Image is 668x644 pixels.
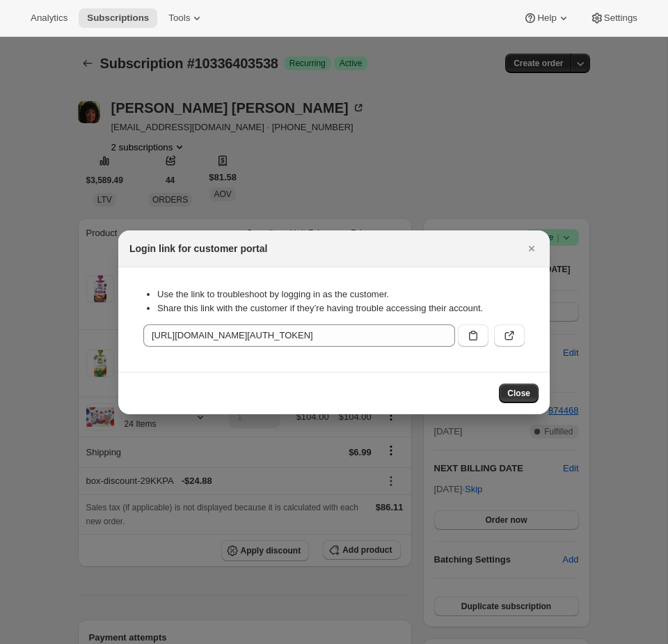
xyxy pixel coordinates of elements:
[157,288,525,301] li: Use the link to troubleshoot by logging in as the customer.
[507,388,530,399] span: Close
[168,13,190,24] span: Tools
[604,13,637,24] span: Settings
[87,13,149,24] span: Subscriptions
[582,8,646,28] button: Settings
[31,13,67,24] span: Analytics
[160,8,212,28] button: Tools
[537,13,556,24] span: Help
[515,8,578,28] button: Help
[499,384,539,403] button: Close
[22,8,76,28] button: Analytics
[129,242,267,256] h2: Login link for customer portal
[522,239,541,258] button: Close
[79,8,157,28] button: Subscriptions
[157,301,525,315] li: Share this link with the customer if they’re having trouble accessing their account.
